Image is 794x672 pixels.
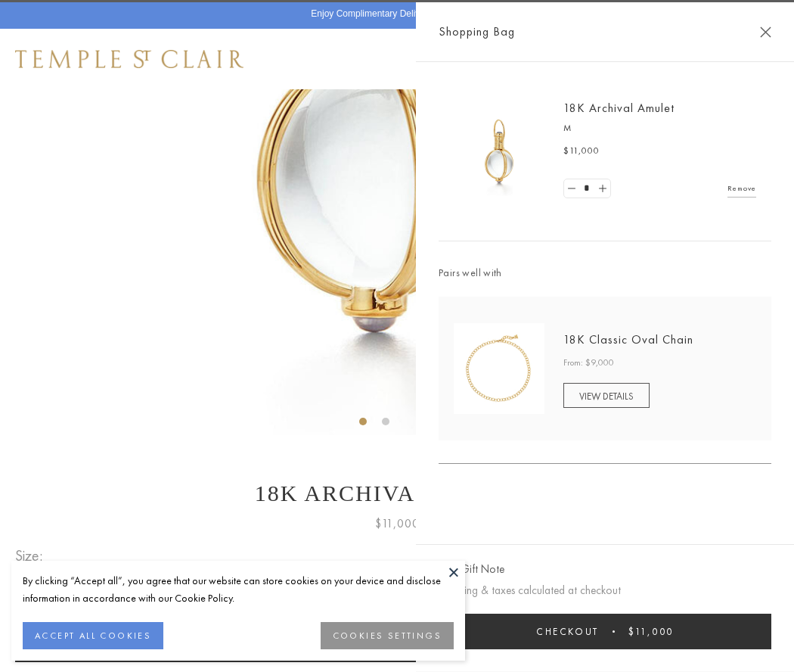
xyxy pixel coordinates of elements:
[23,572,454,607] div: By clicking “Accept all”, you agree that our website can store cookies on your device and disclos...
[579,390,634,403] span: VIEW DETAILS
[439,264,771,282] span: Pairs well with
[439,581,771,600] p: Shipping & taxes calculated at checkout
[594,179,609,198] a: Set quantity to 2
[439,22,515,42] span: Shopping Bag
[536,625,599,638] span: Checkout
[563,144,600,159] span: $11,000
[23,622,163,649] button: ACCEPT ALL COOKIES
[727,180,756,197] a: Remove
[375,514,420,534] span: $11,000
[311,7,475,22] p: Enjoy Complimentary Delivery & Returns
[321,622,454,649] button: COOKIES SETTINGS
[563,356,614,371] span: From: $9,000
[628,625,674,638] span: $11,000
[439,560,504,579] button: Add Gift Note
[563,331,693,347] a: 18K Classic Oval Chain
[454,323,544,414] img: N88865-OV18
[564,179,579,198] a: Set quantity to 0
[563,121,756,136] p: M
[15,481,779,506] h1: 18K Archival Amulet
[563,100,675,116] a: 18K Archival Amulet
[439,614,771,649] button: Checkout $11,000
[15,50,243,68] img: Temple St. Clair
[15,543,48,568] span: Size:
[760,26,771,38] button: Close Shopping Bag
[454,106,544,197] img: 18K Archival Amulet
[563,383,650,408] a: VIEW DETAILS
